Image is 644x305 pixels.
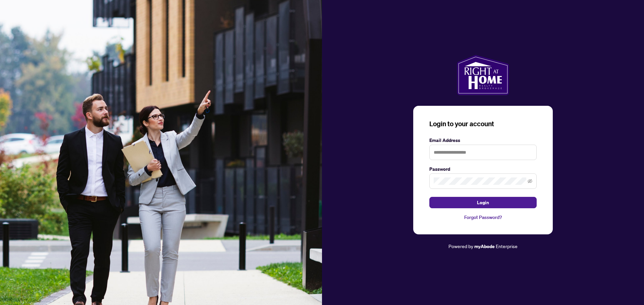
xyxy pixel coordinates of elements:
img: ma-logo [457,55,509,95]
label: Password [429,165,537,173]
span: Powered by [448,243,473,249]
button: Login [429,197,537,208]
a: Forgot Password? [429,214,537,221]
span: Enterprise [496,243,518,249]
label: Email Address [429,137,537,144]
span: eye-invisible [528,179,532,183]
h3: Login to your account [429,119,537,129]
a: myAbode [474,243,495,250]
span: Login [477,197,489,208]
